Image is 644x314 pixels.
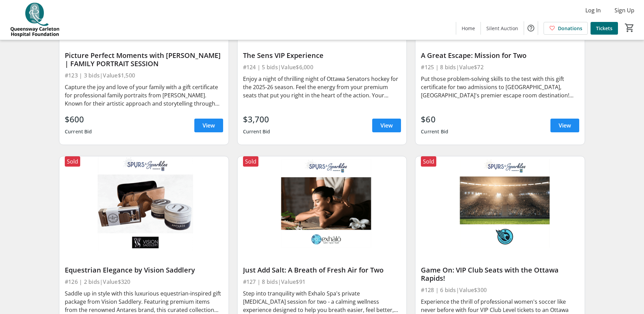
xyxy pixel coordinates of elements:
[243,113,270,125] div: $3,700
[65,125,92,138] div: Current Bid
[415,156,585,252] img: Game On: VIP Club Seats with the Ottawa Rapids!
[615,6,634,14] span: Sign Up
[609,5,640,16] button: Sign Up
[623,22,636,34] button: Cart
[243,156,258,167] div: Sold
[243,51,401,60] div: The Sens VIP Experience
[243,266,401,274] div: Just Add Salt: A Breath of Fresh Air for Two
[524,21,538,35] button: Help
[65,51,223,68] div: Picture Perfect Moments with [PERSON_NAME] | FAMILY PORTRAIT SESSION
[243,125,270,138] div: Current Bid
[596,25,612,32] span: Tickets
[65,266,223,274] div: Equestrian Elegance by Vision Saddlery
[550,119,579,132] a: View
[421,156,436,167] div: Sold
[585,6,601,14] span: Log In
[243,277,401,287] div: #127 | 8 bids | Value $91
[65,113,92,125] div: $600
[59,156,229,252] img: Equestrian Elegance by Vision Saddlery
[421,75,579,99] div: Put those problem-solving skills to the test with this gift certificate for two admissions to [GE...
[421,113,448,125] div: $60
[203,121,215,130] span: View
[238,156,407,252] img: Just Add Salt: A Breath of Fresh Air for Two
[65,156,80,167] div: Sold
[462,25,475,32] span: Home
[65,71,223,80] div: #123 | 3 bids | Value $1,500
[591,22,618,35] a: Tickets
[65,277,223,287] div: #126 | 2 bids | Value $320
[421,51,579,60] div: A Great Escape: Mission for Two
[580,5,606,16] button: Log In
[243,75,401,99] div: Enjoy a night of thrilling night of Ottawa Senators hockey for the 2025-26 season. Feel the energ...
[243,289,401,314] div: Step into tranquility with Exhalo Spa's private [MEDICAL_DATA] session for two - a calming wellne...
[194,119,223,132] a: View
[559,121,571,130] span: View
[4,3,65,37] img: QCH Foundation's Logo
[380,121,393,130] span: View
[486,25,518,32] span: Silent Auction
[372,119,401,132] a: View
[421,125,448,138] div: Current Bid
[243,62,401,72] div: #124 | 5 bids | Value $6,000
[421,285,579,295] div: #128 | 6 bids | Value $300
[481,22,524,35] a: Silent Auction
[558,25,582,32] span: Donations
[456,22,481,35] a: Home
[65,289,223,314] div: Saddle up in style with this luxurious equestrian-inspired gift package from Vision Saddlery. Fea...
[421,266,579,282] div: Game On: VIP Club Seats with the Ottawa Rapids!
[421,62,579,72] div: #125 | 8 bids | Value $72
[65,83,223,108] div: Capture the joy and love of your family with a gift certificate for professional family portraits...
[544,22,588,35] a: Donations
